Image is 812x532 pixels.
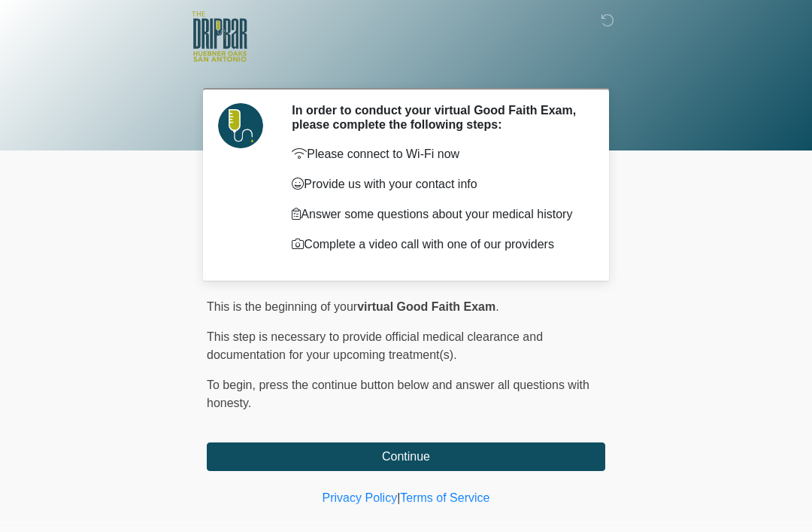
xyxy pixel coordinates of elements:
span: This is the beginning of your [207,300,357,313]
a: Terms of Service [400,491,489,504]
p: Please connect to Wi-Fi now [292,145,583,163]
span: To begin, [207,378,259,391]
p: Provide us with your contact info [292,175,583,193]
h2: In order to conduct your virtual Good Faith Exam, please complete the following steps: [292,103,583,132]
img: Agent Avatar [218,103,263,148]
span: . [495,300,498,313]
span: This step is necessary to provide official medical clearance and documentation for your upcoming ... [207,330,543,361]
p: Complete a video call with one of our providers [292,236,583,254]
span: press the continue button below and answer all questions with honesty. [207,378,589,409]
a: | [397,491,400,504]
a: Privacy Policy [323,491,398,504]
button: Continue [207,442,605,471]
strong: virtual Good Faith Exam [357,300,495,313]
img: The DRIPBaR - The Strand at Huebner Oaks Logo [192,11,247,62]
p: Answer some questions about your medical history [292,205,583,223]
